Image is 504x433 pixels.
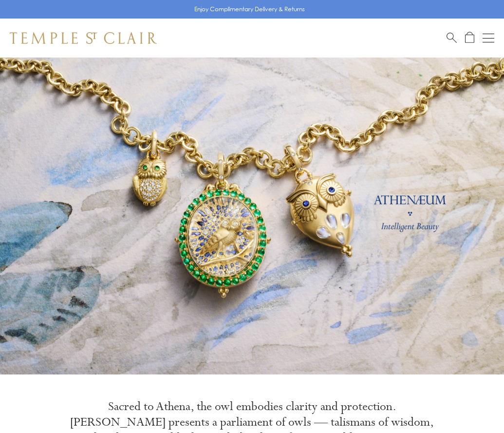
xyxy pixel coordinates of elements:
p: Enjoy Complimentary Delivery & Returns [194,4,305,14]
img: Temple St. Clair [10,32,157,44]
a: Open Shopping Bag [465,32,474,44]
a: Search [447,32,457,44]
button: Open navigation [483,32,494,44]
